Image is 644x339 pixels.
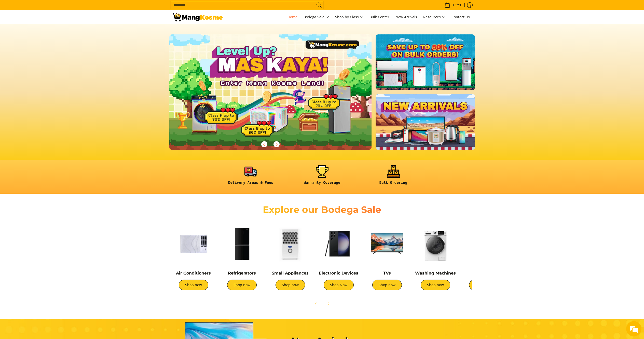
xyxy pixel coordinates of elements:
[365,222,409,265] img: TVs
[383,271,391,276] a: TVs
[393,10,420,24] a: New Arrivals
[287,15,297,19] span: Home
[367,10,392,24] a: Bulk Center
[315,1,323,9] button: Search
[449,10,472,24] a: Contact Us
[172,222,215,265] img: Air Conditioners
[176,271,211,276] a: Air Conditioners
[469,280,499,290] a: Shop now
[415,271,456,276] a: Washing Machines
[310,298,322,309] button: Previous
[289,165,355,189] a: <h6><strong>Warranty Coverage</strong></h6>
[301,10,332,24] a: Bodega Sale
[259,139,270,150] button: Previous
[443,2,462,8] span: •
[456,3,462,7] span: ₱0
[228,271,256,276] a: Refrigerators
[317,222,360,265] img: Electronic Devices
[372,280,402,290] a: Shop now
[423,14,445,20] span: Resources
[421,280,450,290] a: Shop now
[324,280,354,290] a: Shop Now
[451,15,470,19] span: Contact Us
[269,222,312,265] img: Small Appliances
[179,280,208,290] a: Shop now
[360,165,427,189] a: <h6><strong>Bulk Ordering</strong></h6>
[414,222,457,265] img: Washing Machines
[285,10,300,24] a: Home
[323,298,334,309] button: Next
[272,271,309,276] a: Small Appliances
[227,280,257,290] a: Shop now
[172,13,223,21] img: Mang Kosme: Your Home Appliances Warehouse Sale Partner!
[319,271,358,276] a: Electronic Devices
[248,204,396,215] h2: Explore our Bodega Sale
[395,15,417,19] span: New Arrivals
[421,10,448,24] a: Resources
[271,139,282,150] button: Next
[276,280,305,290] a: Shop now
[169,34,372,150] img: Gaming desktop banner
[335,14,363,20] span: Shop by Class
[220,222,264,265] img: Refrigerators
[451,3,455,7] span: 0
[218,165,284,189] a: <h6><strong>Delivery Areas & Fees</strong></h6>
[228,10,472,24] nav: Main Menu
[304,14,329,20] span: Bodega Sale
[333,10,366,24] a: Shop by Class
[462,222,505,265] img: Cookers
[369,15,389,19] span: Bulk Center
